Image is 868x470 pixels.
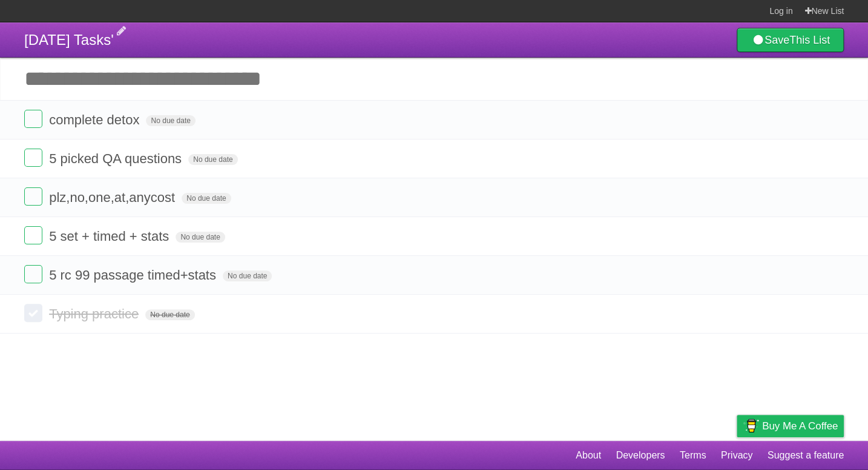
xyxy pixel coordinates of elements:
[49,229,172,244] span: 5 set + timed + stats
[762,415,838,437] span: Buy me a coffee
[49,190,178,205] span: plz,no,one,at,anycost
[49,151,185,166] span: 5 picked QA questions
[737,28,844,52] a: SaveThis List
[737,415,844,437] a: Buy me a coffee
[576,444,601,467] a: About
[789,34,830,46] b: This List
[49,112,142,127] span: complete detox
[24,265,42,283] label: Done
[721,444,752,467] a: Privacy
[24,110,42,128] label: Done
[49,306,142,321] span: Typing practice
[24,187,42,206] label: Done
[24,32,114,48] span: [DATE] Tasks'
[616,444,665,467] a: Developers
[176,232,225,243] span: No due date
[223,270,272,281] span: No due date
[182,193,231,204] span: No due date
[680,444,706,467] a: Terms
[49,267,219,283] span: 5 rc 99 passage timed+stats
[768,444,844,467] a: Suggest a feature
[24,304,42,322] label: Done
[146,115,195,126] span: No due date
[145,309,194,320] span: No due date
[24,149,42,167] label: Done
[188,154,237,165] span: No due date
[24,226,42,244] label: Done
[743,415,759,436] img: Buy me a coffee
